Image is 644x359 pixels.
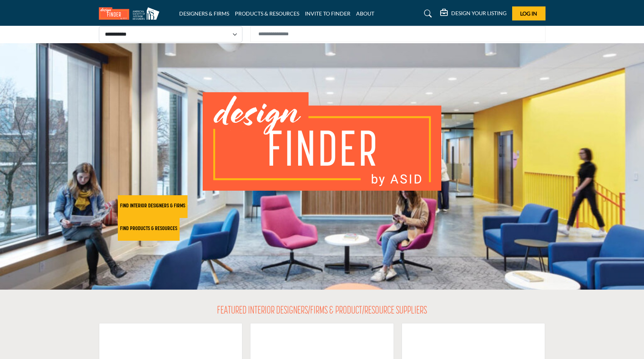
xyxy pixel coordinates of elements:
[520,10,537,17] span: Log In
[235,10,299,17] a: PRODUCTS & RESOURCES
[118,195,188,218] button: FIND INTERIOR DESIGNERS & FIRMS
[120,203,185,210] h2: FIND INTERIOR DESIGNERS & FIRMS
[217,305,427,318] h2: FEATURED INTERIOR DESIGNERS/FIRMS & PRODUCT/RESOURCE SUPPLIERS
[512,6,546,20] button: Log In
[440,9,506,18] div: DESIGN YOUR LISTING
[417,7,436,20] a: Search
[305,10,350,17] a: INVITE TO FINDER
[179,10,229,17] a: DESIGNERS & FIRMS
[356,10,374,17] a: ABOUT
[99,26,242,42] select: Select Listing Type Dropdown
[250,26,546,42] input: Search Solutions
[120,226,177,232] h2: FIND PRODUCTS & RESOURCES
[99,7,163,20] img: Site Logo
[118,218,180,241] button: FIND PRODUCTS & RESOURCES
[203,92,441,191] img: image
[451,10,506,17] h5: DESIGN YOUR LISTING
